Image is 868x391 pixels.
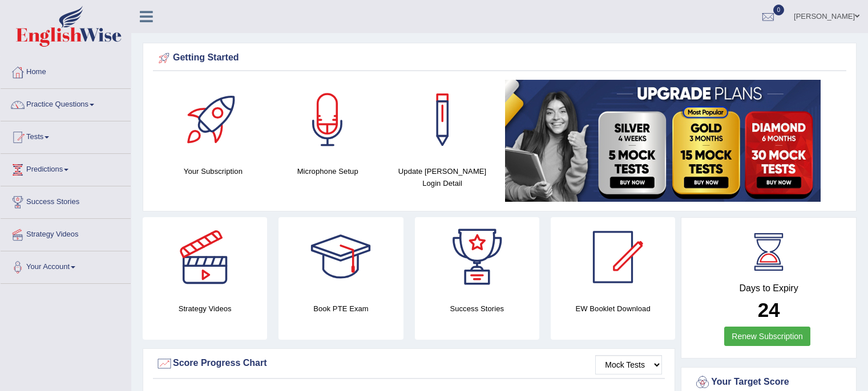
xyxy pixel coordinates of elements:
[1,121,131,150] a: Tests
[143,303,267,315] h4: Strategy Videos
[505,80,821,202] img: small5.jpg
[156,355,662,372] div: Score Progress Chart
[1,251,131,280] a: Your Account
[1,89,131,117] a: Practice Questions
[694,283,843,294] h4: Days to Expiry
[773,5,785,15] span: 0
[1,219,131,247] a: Strategy Videos
[156,50,843,67] div: Getting Started
[551,303,675,315] h4: EW Booklet Download
[276,165,380,177] h4: Microphone Setup
[1,56,131,85] a: Home
[162,165,265,177] h4: Your Subscription
[1,186,131,215] a: Success Stories
[724,327,810,346] a: Renew Subscription
[415,303,539,315] h4: Success Stories
[278,303,403,315] h4: Book PTE Exam
[694,374,843,391] div: Your Target Score
[391,165,494,189] h4: Update [PERSON_NAME] Login Detail
[758,299,780,321] b: 24
[1,154,131,182] a: Predictions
